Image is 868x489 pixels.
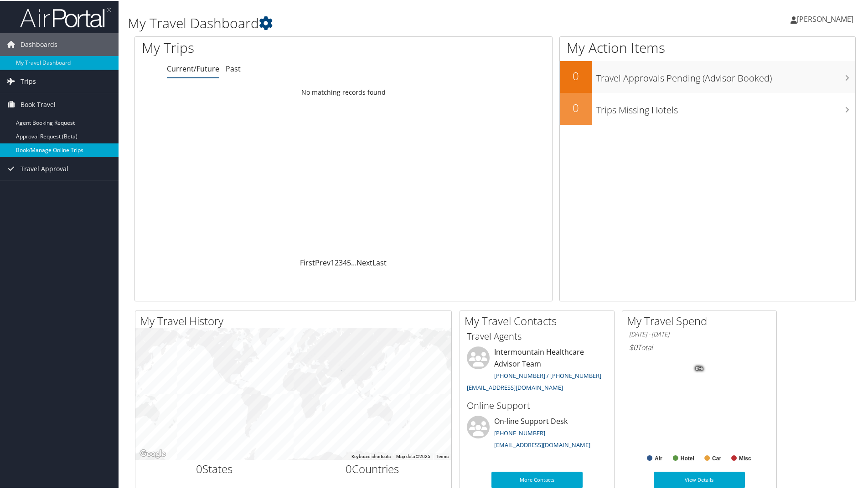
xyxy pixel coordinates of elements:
span: 0 [346,460,352,475]
a: Terms [436,453,449,458]
h1: My Action Items [560,37,855,56]
h3: Online Support [467,398,607,411]
span: $0 [629,341,637,351]
h2: My Travel Contacts [465,312,614,328]
img: Google [138,447,168,459]
h6: [DATE] - [DATE] [629,329,770,338]
span: Dashboards [21,32,57,55]
a: Current/Future [167,63,219,73]
a: 5 [347,257,351,267]
a: More Contacts [491,471,583,487]
h2: My Travel History [140,312,451,328]
a: Open this area in Google Maps (opens a new window) [138,447,168,459]
h2: My Travel Spend [627,312,776,328]
a: 3 [339,257,343,267]
h1: My Travel Dashboard [128,13,618,32]
span: Trips [21,69,36,92]
span: [PERSON_NAME] [797,13,853,23]
a: [PHONE_NUMBER] / [PHONE_NUMBER] [494,371,601,379]
a: [EMAIL_ADDRESS][DOMAIN_NAME] [494,440,590,448]
span: 0 [196,460,202,475]
h3: Travel Approvals Pending (Advisor Booked) [596,66,855,84]
a: [PHONE_NUMBER] [494,428,545,436]
li: Intermountain Healthcare Advisor Team [462,346,612,394]
a: [PERSON_NAME] [790,5,863,32]
tspan: 0% [696,365,703,371]
h2: Countries [300,460,445,476]
a: 2 [335,257,339,267]
text: Air [655,454,662,461]
text: Hotel [681,454,694,461]
span: Book Travel [21,92,56,115]
span: Travel Approval [21,157,68,179]
h3: Trips Missing Hotels [596,98,855,116]
h6: Total [629,341,770,351]
h3: Travel Agents [467,329,607,342]
a: 0Travel Approvals Pending (Advisor Booked) [560,60,855,92]
a: [EMAIL_ADDRESS][DOMAIN_NAME] [467,382,563,391]
h1: My Trips [142,37,372,56]
a: First [300,257,315,267]
li: On-line Support Desk [462,415,612,452]
a: 0Trips Missing Hotels [560,92,855,124]
a: 1 [331,257,335,267]
span: … [351,257,356,267]
img: airportal-logo.png [20,6,111,27]
span: Map data ©2025 [396,453,430,458]
button: Keyboard shortcuts [351,453,391,459]
h2: 0 [560,99,592,115]
h2: States [142,460,287,476]
a: View Details [654,471,745,487]
td: No matching records found [135,83,552,100]
text: Car [712,454,721,461]
text: Misc [739,454,751,461]
a: Past [226,63,241,73]
a: 4 [343,257,347,267]
a: Prev [315,257,331,267]
a: Next [356,257,372,267]
h2: 0 [560,67,592,83]
a: Last [372,257,387,267]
